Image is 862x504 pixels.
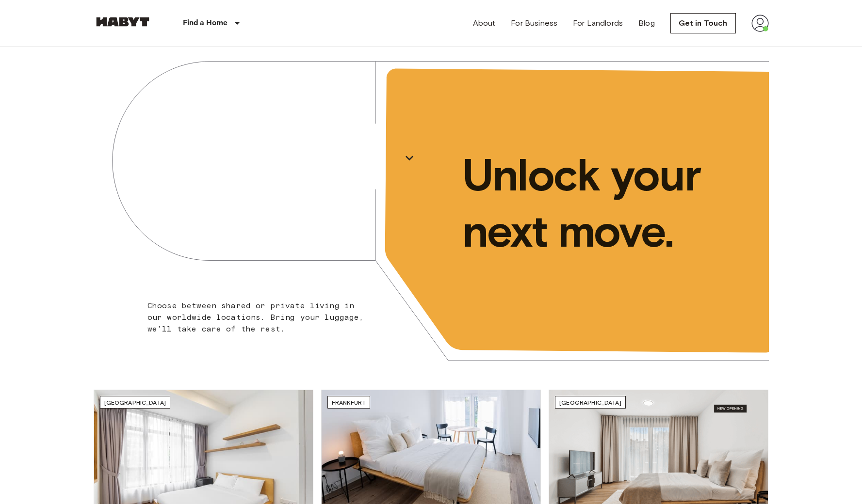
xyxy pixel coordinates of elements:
[559,399,621,406] span: [GEOGRAPHIC_DATA]
[147,300,370,335] p: Choose between shared or private living in our worldwide locations. Bring your luggage, we'll tak...
[511,17,557,29] a: For Business
[94,17,152,27] img: Habyt
[104,399,166,406] span: [GEOGRAPHIC_DATA]
[332,399,366,406] span: Frankfurt
[462,147,753,259] p: Unlock your next move.
[751,15,769,32] img: avatar
[670,13,736,33] a: Get in Touch
[638,17,655,29] a: Blog
[473,17,496,29] a: About
[183,17,228,29] p: Find a Home
[573,17,623,29] a: For Landlords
